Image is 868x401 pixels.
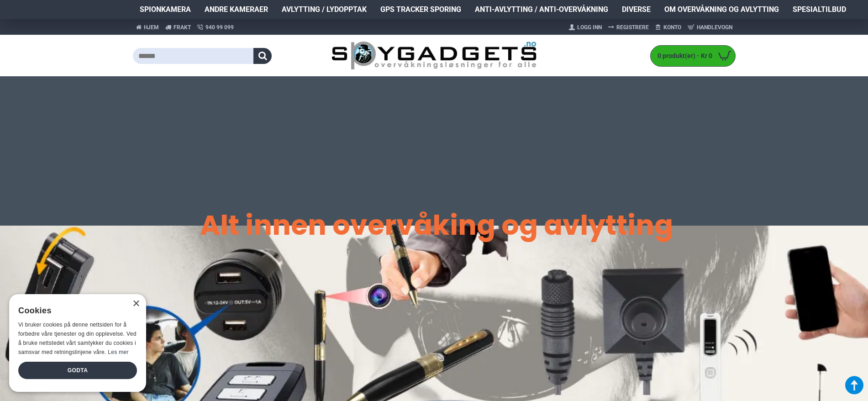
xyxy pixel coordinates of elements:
div: Cookies [18,301,131,321]
span: Vi bruker cookies på denne nettsiden for å forbedre våre tjenester og din opplevelse. Ved å bruke... [18,322,137,355]
span: Spesialtilbud [793,4,846,15]
img: SpyGadgets.no [331,41,537,71]
span: Avlytting / Lydopptak [282,4,367,15]
a: Frakt [162,19,194,35]
a: Konto [652,20,684,35]
span: Om overvåkning og avlytting [664,4,779,15]
span: Logg Inn [577,23,602,32]
span: Frakt [174,23,191,32]
span: 0 produkt(er) - Kr 0 [651,51,715,61]
span: Handlevogn [697,23,732,32]
div: Godta [18,362,137,379]
a: Registrere [605,20,652,35]
a: Hjem [133,19,162,35]
span: 940 99 099 [205,23,234,32]
span: GPS Tracker Sporing [380,4,461,15]
a: Les mer, opens a new window [108,349,128,355]
span: Spionkamera [140,4,191,15]
span: Andre kameraer [205,4,268,15]
a: 0 produkt(er) - Kr 0 [651,46,735,66]
span: Konto [663,23,681,32]
a: Handlevogn [684,20,736,35]
a: Logg Inn [566,20,605,35]
span: Hjem [144,23,159,32]
div: Close [132,301,139,307]
span: Anti-avlytting / Anti-overvåkning [475,4,608,15]
span: Diverse [622,4,651,15]
span: Registrere [616,23,649,32]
